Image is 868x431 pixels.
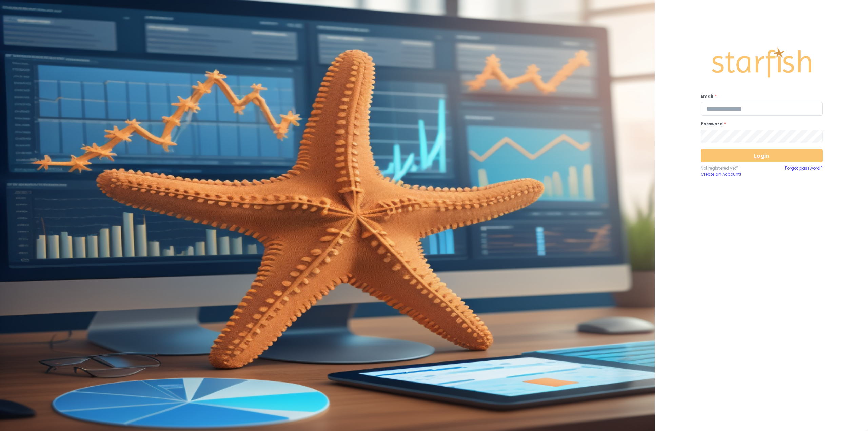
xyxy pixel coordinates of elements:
[701,121,818,127] label: Password
[785,165,823,177] a: Forgot password?
[711,41,812,84] img: Logo.42cb71d561138c82c4ab.png
[701,93,818,99] label: Email
[701,171,762,177] a: Create an Account!
[701,149,823,162] button: Login
[701,165,762,171] p: Not registered yet?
